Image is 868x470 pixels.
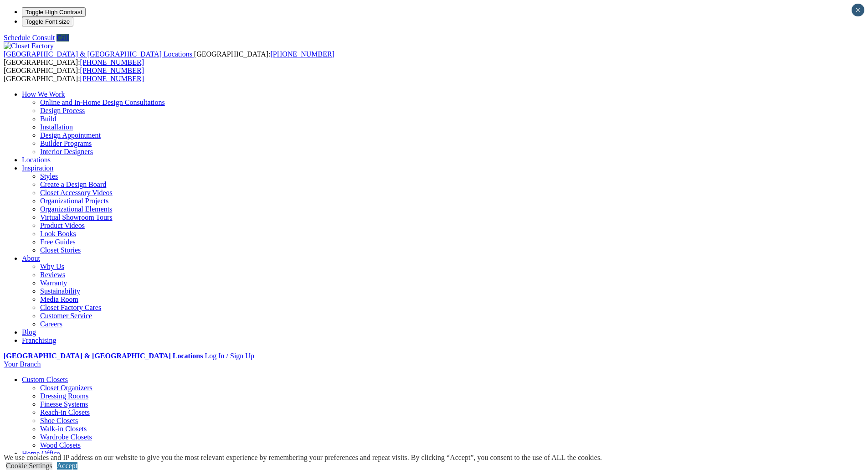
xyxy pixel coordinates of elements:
a: About [22,254,40,262]
a: Wood Closets [40,441,81,449]
a: Franchising [22,336,56,344]
a: Customer Service [40,312,92,320]
a: Wardrobe Closets [40,433,92,441]
a: Cookie Settings [6,462,52,470]
a: Warranty [40,279,67,287]
a: Walk-in Closets [40,425,87,433]
a: Design Appointment [40,131,101,139]
button: Close [852,4,864,16]
a: Shoe Closets [40,417,78,424]
a: Custom Closets [22,376,68,383]
a: Reach-in Closets [40,408,90,416]
a: Locations [22,156,51,164]
a: Styles [40,172,58,180]
button: Toggle High Contrast [22,7,86,17]
img: Closet Factory [4,42,54,50]
span: [GEOGRAPHIC_DATA] & [GEOGRAPHIC_DATA] Locations [4,50,192,58]
a: Reviews [40,271,65,279]
a: [GEOGRAPHIC_DATA] & [GEOGRAPHIC_DATA] Locations [4,352,203,360]
a: Create a Design Board [40,181,106,188]
a: Product Videos [40,222,85,229]
a: [PHONE_NUMBER] [80,67,144,74]
a: Schedule Consult [4,34,55,41]
a: Dressing Rooms [40,392,88,400]
a: Home Office [22,449,60,457]
a: Your Branch [4,360,41,368]
button: Toggle Font size [22,17,73,26]
a: Finesse Systems [40,400,88,408]
a: [PHONE_NUMBER] [270,50,334,58]
span: Toggle Font size [26,18,70,25]
a: Interior Designers [40,148,93,155]
a: Closet Stories [40,246,81,254]
a: [GEOGRAPHIC_DATA] & [GEOGRAPHIC_DATA] Locations [4,50,194,58]
a: Build [40,115,56,123]
span: Toggle High Contrast [26,9,82,15]
a: Careers [40,320,62,328]
a: Organizational Projects [40,197,108,205]
a: Online and In-Home Design Consultations [40,98,165,106]
a: Blog [22,328,36,336]
a: Media Room [40,295,78,303]
a: Look Books [40,230,76,238]
a: Accept [57,462,77,470]
span: [GEOGRAPHIC_DATA]: [GEOGRAPHIC_DATA]: [4,67,144,83]
a: Closet Organizers [40,384,92,392]
a: Virtual Showroom Tours [40,213,113,221]
a: [PHONE_NUMBER] [80,58,144,66]
a: Inspiration [22,164,53,172]
a: Free Guides [40,238,76,246]
a: Design Process [40,107,85,114]
div: We use cookies and IP address on our website to give you the most relevant experience by remember... [4,454,602,462]
a: Closet Accessory Videos [40,189,113,196]
a: Why Us [40,263,64,270]
a: [PHONE_NUMBER] [80,75,144,83]
a: Builder Programs [40,139,92,147]
span: [GEOGRAPHIC_DATA]: [GEOGRAPHIC_DATA]: [4,50,334,66]
a: How We Work [22,90,65,98]
a: Closet Factory Cares [40,304,101,311]
a: Log In / Sign Up [205,352,254,360]
a: Sustainability [40,287,80,295]
a: Organizational Elements [40,205,112,213]
a: Installation [40,123,73,131]
a: Call [56,34,69,41]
